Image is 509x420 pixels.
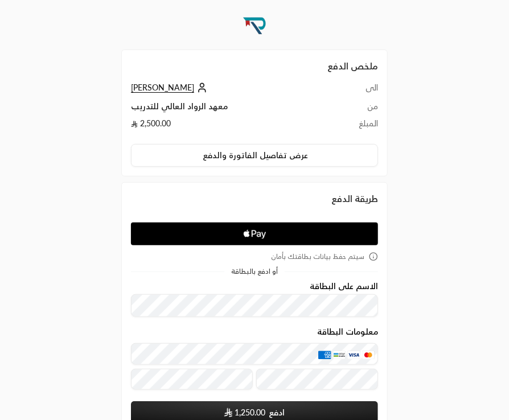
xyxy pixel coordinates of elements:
[310,282,378,291] label: الاسم على البطاقة
[362,351,375,359] img: MasterCard
[131,192,378,205] div: طريقة الدفع
[239,10,270,40] img: Company Logo
[131,118,337,135] td: 2,500.00
[333,351,346,359] img: MADA
[131,327,378,393] div: معلومات البطاقة
[131,144,378,167] button: عرض تفاصيل الفاتورة والدفع
[131,83,210,92] a: [PERSON_NAME]
[337,101,378,118] td: من
[318,351,331,359] img: AMEX
[337,118,378,135] td: المبلغ
[231,268,278,275] span: أو ادفع بالبطاقة
[235,407,265,418] span: 1,250.00
[131,83,194,93] span: [PERSON_NAME]
[131,101,337,118] td: معهد الرواد العالي للتدريب
[131,282,378,317] div: الاسم على البطاقة
[337,82,378,101] td: الى
[131,59,378,73] h2: ملخص الدفع
[224,408,232,417] img: SAR
[271,252,364,261] span: سيتم حفظ بيانات بطاقتك بأمان
[131,369,253,390] input: تاريخ الانتهاء
[347,351,360,359] img: Visa
[317,327,378,336] legend: معلومات البطاقة
[256,369,378,390] input: رمز التحقق CVC
[131,343,378,365] input: بطاقة ائتمانية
